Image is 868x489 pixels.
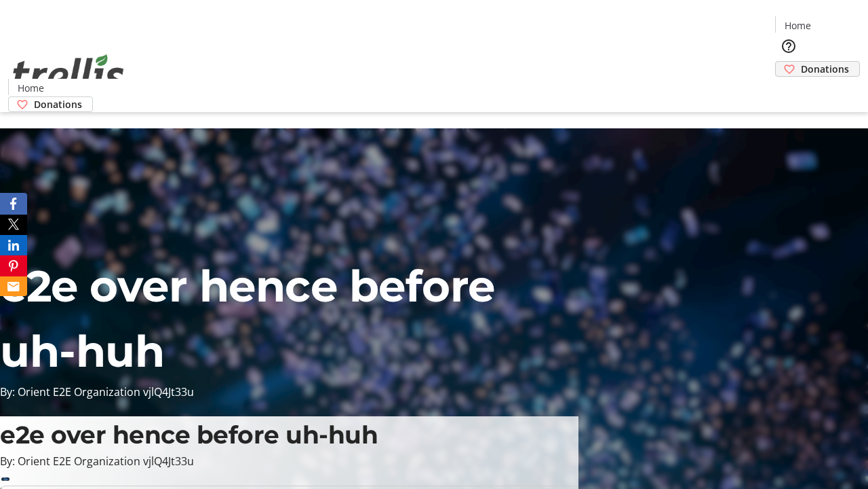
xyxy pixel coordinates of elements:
[775,77,802,104] button: Cart
[18,81,44,95] span: Home
[776,18,819,33] a: Home
[775,33,802,60] button: Help
[785,18,811,33] span: Home
[775,61,860,77] a: Donations
[8,96,93,112] a: Donations
[801,62,849,76] span: Donations
[34,97,82,111] span: Donations
[8,39,129,107] img: Orient E2E Organization vjlQ4Jt33u's Logo
[9,81,52,95] a: Home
